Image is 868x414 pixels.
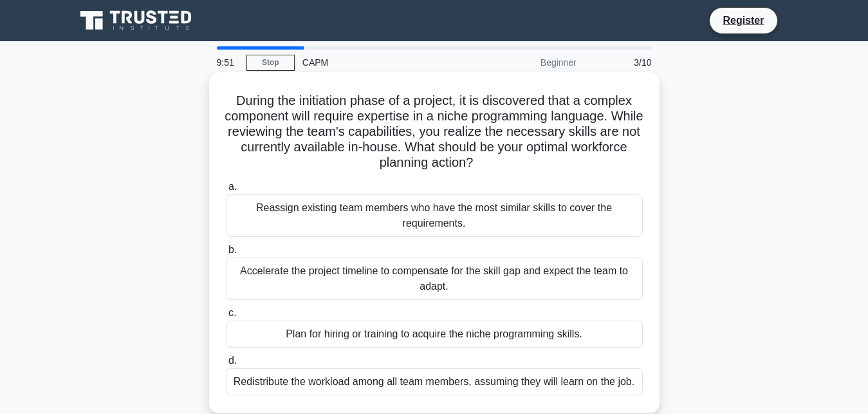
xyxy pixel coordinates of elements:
div: CAPM [295,50,472,75]
div: 9:51 [209,50,246,75]
span: c. [228,307,236,318]
div: Beginner [472,50,584,75]
a: Stop [246,55,295,71]
span: d. [228,355,237,366]
div: Plan for hiring or training to acquire the niche programming skills. [226,321,643,348]
a: Register [715,12,771,28]
div: Reassign existing team members who have the most similar skills to cover the requirements. [226,194,643,237]
div: 3/10 [584,50,660,75]
span: b. [228,244,237,255]
span: a. [228,181,237,192]
div: Redistribute the workload among all team members, assuming they will learn on the job. [226,368,643,395]
h5: During the initiation phase of a project, it is discovered that a complex component will require ... [225,93,644,171]
div: Accelerate the project timeline to compensate for the skill gap and expect the team to adapt. [226,258,643,300]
